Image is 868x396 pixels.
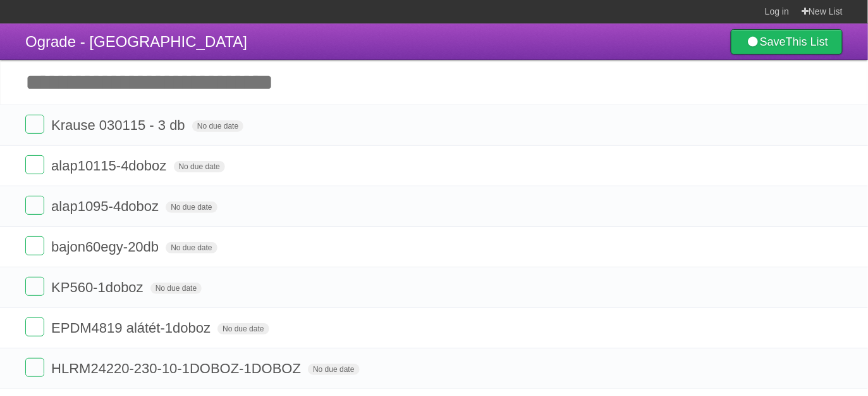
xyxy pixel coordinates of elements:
span: No due date [174,161,225,172]
span: No due date [217,323,269,335]
span: EPDM4819 alátét-1doboz [51,320,214,336]
b: This List [786,35,828,48]
label: Done [25,115,44,134]
span: KP560-1doboz [51,279,147,295]
a: SaveThis List [731,29,843,54]
span: Ograde - [GEOGRAPHIC_DATA] [25,33,247,50]
label: Done [25,358,44,377]
label: Done [25,155,44,174]
span: No due date [308,364,359,375]
label: Done [25,196,44,215]
span: No due date [192,120,243,132]
span: bajon60egy-20db [51,239,162,255]
span: HLRM24220-230-10-1DOBOZ-1DOBOZ [51,361,304,376]
span: Krause 030115 - 3 db [51,117,188,133]
span: No due date [166,242,217,253]
span: No due date [150,283,202,294]
label: Done [25,317,44,336]
label: Done [25,277,44,296]
label: Done [25,236,44,255]
span: No due date [166,201,217,213]
span: alap10115-4doboz [51,158,169,174]
span: alap1095-4doboz [51,198,162,214]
